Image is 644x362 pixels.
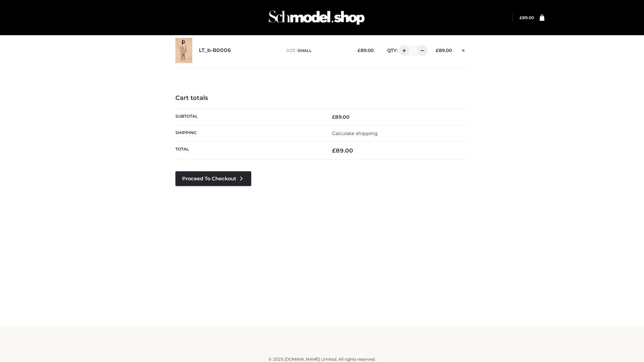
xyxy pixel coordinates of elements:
th: Subtotal [175,109,322,125]
th: Shipping [175,125,322,141]
a: Proceed to Checkout [175,171,251,186]
img: Schmodel Admin 964 [266,4,367,31]
p: size : [286,48,347,54]
div: QTY: [380,45,425,56]
bdi: 89.00 [358,48,374,53]
span: £ [332,114,335,120]
span: SMALL [298,48,312,53]
span: £ [332,147,336,154]
a: Calculate shipping [332,130,378,136]
bdi: 89.00 [332,114,350,120]
span: £ [358,48,361,53]
span: £ [520,15,522,20]
a: LT_b-B0006 [199,47,231,54]
bdi: 89.00 [520,15,534,20]
bdi: 89.00 [436,48,452,53]
span: £ [436,48,439,53]
a: £89.00 [520,15,534,20]
a: Remove this item [459,45,469,54]
h4: Cart totals [175,95,469,102]
th: Total [175,142,322,160]
img: LT_b-B0006 - SMALL [175,38,192,63]
bdi: 89.00 [332,147,353,154]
